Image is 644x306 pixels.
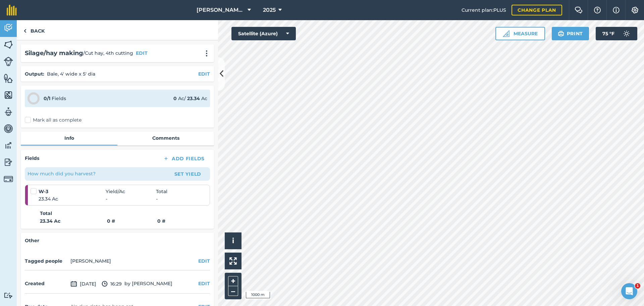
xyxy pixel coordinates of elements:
[39,195,106,203] span: 23.34 Ac
[39,188,106,195] strong: W-3
[25,117,82,124] label: Mark all as complete
[231,27,296,40] button: Satellite (Azure)
[552,27,589,40] button: Print
[4,107,13,117] img: svg+xml;base64,PD94bWwgdmVyc2lvbj0iMS4wIiBlbmNvZGluZz0idXRmLTgiPz4KPCEtLSBHZW5lcmF0b3I6IEFkb2JlIE...
[136,49,148,57] button: EDIT
[198,257,210,265] button: EDIT
[4,57,13,66] img: svg+xml;base64,PD94bWwgdmVyc2lvbj0iMS4wIiBlbmNvZGluZz0idXRmLTgiPz4KPCEtLSBHZW5lcmF0b3I6IEFkb2JlIE...
[7,5,17,15] img: fieldmargin Logo
[102,280,122,288] span: 16:29
[631,7,639,13] img: A cog icon
[25,280,68,287] h4: Created
[462,6,506,14] span: Current plan : PLUS
[156,188,167,195] span: Total
[28,170,96,177] p: How much did you harvest?
[17,20,51,40] a: Back
[107,217,157,225] strong: 0 #
[40,210,52,217] strong: Total
[512,5,562,15] a: Change plan
[197,6,245,14] span: [PERSON_NAME] Farm
[635,283,640,289] span: 1
[70,257,111,265] li: [PERSON_NAME]
[621,283,637,299] iframe: Intercom live chat
[106,195,156,203] span: -
[198,280,210,287] button: EDIT
[102,280,108,288] img: svg+xml;base64,PD94bWwgdmVyc2lvbj0iMS4wIiBlbmNvZGluZz0idXRmLTgiPz4KPCEtLSBHZW5lcmF0b3I6IEFkb2JlIE...
[4,73,13,83] img: svg+xml;base64,PHN2ZyB4bWxucz0iaHR0cDovL3d3dy53My5vcmcvMjAwMC9zdmciIHdpZHRoPSI1NiIgaGVpZ2h0PSI2MC...
[21,132,117,144] a: Info
[503,30,509,37] img: Ruler icon
[44,95,50,101] strong: 0 / 1
[229,257,237,265] img: Four arrows, one pointing top left, one top right, one bottom right and the last bottom left
[4,90,13,100] img: svg+xml;base64,PHN2ZyB4bWxucz0iaHR0cDovL3d3dy53My5vcmcvMjAwMC9zdmciIHdpZHRoPSI1NiIgaGVpZ2h0PSI2MC...
[70,280,77,288] img: svg+xml;base64,PD94bWwgdmVyc2lvbj0iMS4wIiBlbmNvZGluZz0idXRmLTgiPz4KPCEtLSBHZW5lcmF0b3I6IEFkb2JlIE...
[25,257,68,265] h4: Tagged people
[596,27,637,40] button: 75 °F
[156,195,158,203] span: -
[83,49,133,57] span: / Cut hay, 4th cutting
[263,6,276,14] span: 2025
[198,70,210,78] button: EDIT
[25,274,210,294] div: by [PERSON_NAME]
[4,124,13,134] img: svg+xml;base64,PD94bWwgdmVyc2lvbj0iMS4wIiBlbmNvZGluZz0idXRmLTgiPz4KPCEtLSBHZW5lcmF0b3I6IEFkb2JlIE...
[23,27,26,35] img: svg+xml;base64,PHN2ZyB4bWxucz0iaHR0cDovL3d3dy53My5vcmcvMjAwMC9zdmciIHdpZHRoPSI5IiBoZWlnaHQ9IjI0Ii...
[173,95,177,101] strong: 0
[187,95,200,101] strong: 23.34
[575,7,583,13] img: Two speech bubbles overlapping with the left bubble in the forefront
[613,6,620,14] img: svg+xml;base64,PHN2ZyB4bWxucz0iaHR0cDovL3d3dy53My5vcmcvMjAwMC9zdmciIHdpZHRoPSIxNyIgaGVpZ2h0PSIxNy...
[157,218,165,224] strong: 0 #
[225,232,241,249] button: i
[117,132,214,144] a: Comments
[25,70,44,78] h4: Output :
[558,30,564,38] img: svg+xml;base64,PHN2ZyB4bWxucz0iaHR0cDovL3d3dy53My5vcmcvMjAwMC9zdmciIHdpZHRoPSIxOSIgaGVpZ2h0PSIyNC...
[158,154,210,163] button: Add Fields
[4,40,13,50] img: svg+xml;base64,PHN2ZyB4bWxucz0iaHR0cDovL3d3dy53My5vcmcvMjAwMC9zdmciIHdpZHRoPSI1NiIgaGVpZ2h0PSI2MC...
[4,292,13,299] img: svg+xml;base64,PD94bWwgdmVyc2lvbj0iMS4wIiBlbmNvZGluZz0idXRmLTgiPz4KPCEtLSBHZW5lcmF0b3I6IEFkb2JlIE...
[25,237,210,244] h4: Other
[25,48,83,58] h2: Silage/hay making
[228,286,238,296] button: –
[4,140,13,150] img: svg+xml;base64,PD94bWwgdmVyc2lvbj0iMS4wIiBlbmNvZGluZz0idXRmLTgiPz4KPCEtLSBHZW5lcmF0b3I6IEFkb2JlIE...
[25,155,39,162] h4: Fields
[47,70,95,78] p: Bale, 4' wide x 5' dia
[495,27,545,40] button: Measure
[4,174,13,184] img: svg+xml;base64,PD94bWwgdmVyc2lvbj0iMS4wIiBlbmNvZGluZz0idXRmLTgiPz4KPCEtLSBHZW5lcmF0b3I6IEFkb2JlIE...
[40,217,107,225] strong: 23.34 Ac
[593,7,601,13] img: A question mark icon
[4,157,13,167] img: svg+xml;base64,PD94bWwgdmVyc2lvbj0iMS4wIiBlbmNvZGluZz0idXRmLTgiPz4KPCEtLSBHZW5lcmF0b3I6IEFkb2JlIE...
[106,188,156,195] span: Yield / Ac
[228,276,238,286] button: +
[70,280,96,288] span: [DATE]
[44,95,66,102] div: Fields
[203,50,211,57] img: svg+xml;base64,PHN2ZyB4bWxucz0iaHR0cDovL3d3dy53My5vcmcvMjAwMC9zdmciIHdpZHRoPSIyMCIgaGVpZ2h0PSIyNC...
[168,169,207,179] button: Set Yield
[620,27,633,40] img: svg+xml;base64,PD94bWwgdmVyc2lvbj0iMS4wIiBlbmNvZGluZz0idXRmLTgiPz4KPCEtLSBHZW5lcmF0b3I6IEFkb2JlIE...
[602,27,614,40] span: 75 ° F
[232,236,234,245] span: i
[4,23,13,33] img: svg+xml;base64,PD94bWwgdmVyc2lvbj0iMS4wIiBlbmNvZGluZz0idXRmLTgiPz4KPCEtLSBHZW5lcmF0b3I6IEFkb2JlIE...
[173,95,207,102] div: Ac / Ac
